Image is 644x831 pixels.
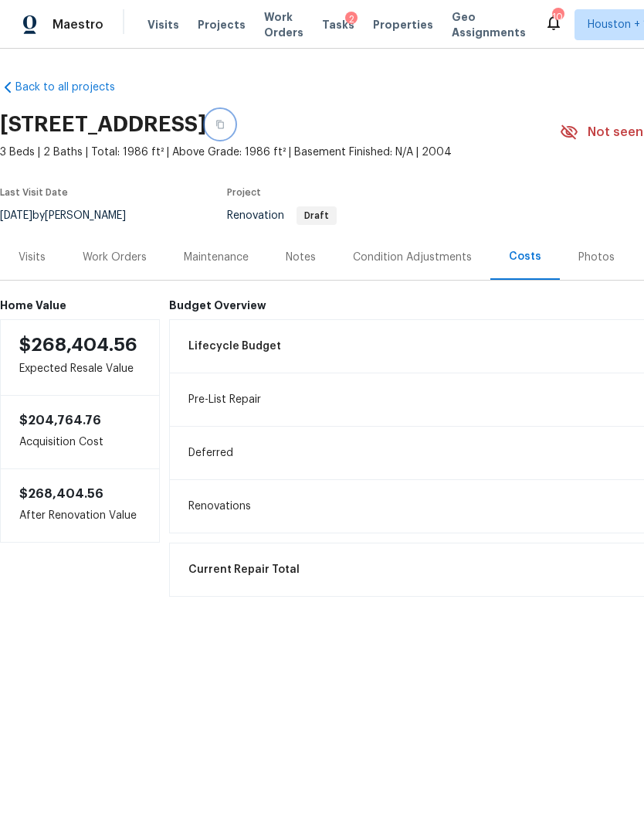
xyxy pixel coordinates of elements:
[298,211,335,220] span: Draft
[19,335,137,354] span: $268,404.56
[147,17,179,32] span: Visits
[19,414,101,427] span: $204,764.76
[509,249,541,264] div: Costs
[188,445,233,461] span: Deferred
[452,9,526,40] span: Geo Assignments
[83,250,147,265] div: Work Orders
[19,488,103,500] span: $268,404.56
[188,392,261,407] span: Pre-List Repair
[188,499,251,514] span: Renovations
[184,250,249,265] div: Maintenance
[578,250,615,265] div: Photos
[322,19,354,30] span: Tasks
[227,210,337,221] span: Renovation
[198,17,246,32] span: Projects
[188,562,300,577] span: Current Repair Total
[188,339,281,354] span: Lifecycle Budget
[552,9,563,25] div: 10
[19,250,46,265] div: Visits
[227,188,261,197] span: Project
[345,12,358,27] div: 2
[264,9,303,40] span: Work Orders
[373,17,433,32] span: Properties
[206,111,234,138] button: Copy Address
[286,250,316,265] div: Notes
[353,250,472,265] div: Condition Adjustments
[53,17,103,32] span: Maestro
